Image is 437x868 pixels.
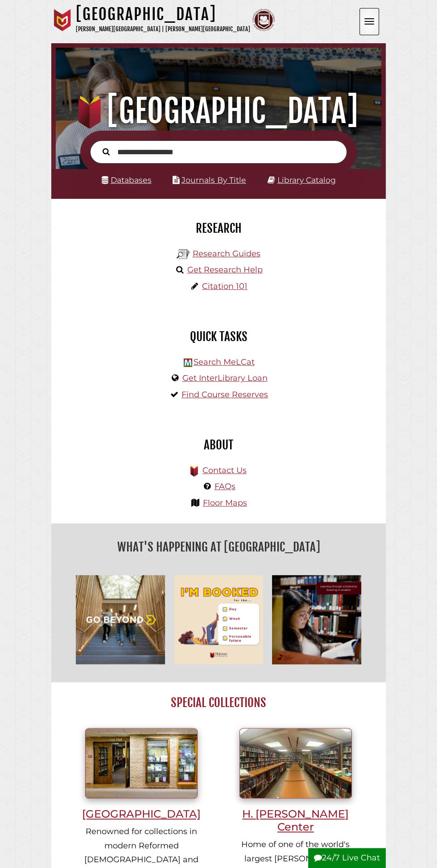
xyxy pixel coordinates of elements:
[71,571,169,669] img: Go Beyond
[181,175,246,185] a: Journals By Title
[103,148,110,156] i: Search
[187,265,263,275] a: Get Research Help
[239,728,352,798] img: Inside Meeter Center
[58,437,379,453] h2: About
[202,281,247,291] a: Citation 101
[71,571,366,669] div: slideshow
[227,758,364,833] a: H. [PERSON_NAME] Center
[169,571,268,669] img: I'm Booked for the... Day, Week, Foreseeable Future! Hekman Library
[64,695,372,710] h2: Special Collections
[184,358,192,367] img: Hekman Library Logo
[182,373,268,383] a: Get InterLibrary Loan
[62,91,375,131] h1: [GEOGRAPHIC_DATA]
[192,249,260,259] a: Research Guides
[98,146,114,157] button: Search
[58,329,379,344] h2: Quick Tasks
[85,728,198,798] img: Heritage Hall entrance
[102,175,152,185] a: Databases
[227,807,364,833] h3: H. [PERSON_NAME] Center
[252,9,275,31] img: Calvin Theological Seminary
[58,537,379,557] h2: What's Happening at [GEOGRAPHIC_DATA]
[268,571,366,669] img: Learning through scholarship, growing in wisdom.
[76,4,250,24] h1: [GEOGRAPHIC_DATA]
[214,481,235,491] a: FAQs
[359,8,379,35] button: Open the menu
[51,9,74,31] img: Calvin University
[73,807,210,820] h3: [GEOGRAPHIC_DATA]
[76,24,250,34] p: [PERSON_NAME][GEOGRAPHIC_DATA] | [PERSON_NAME][GEOGRAPHIC_DATA]
[203,498,247,508] a: Floor Maps
[73,758,210,820] a: [GEOGRAPHIC_DATA]
[181,390,268,399] a: Find Course Reserves
[202,465,247,475] a: Contact Us
[194,357,255,367] a: Search MeLCat
[177,247,190,261] img: Hekman Library Logo
[277,175,336,185] a: Library Catalog
[58,221,379,236] h2: Research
